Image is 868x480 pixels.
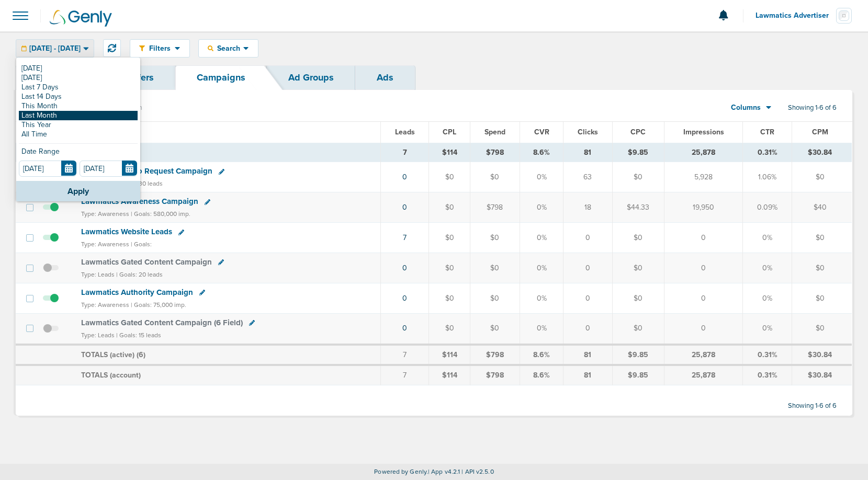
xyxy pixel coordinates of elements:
[19,92,138,101] a: Last 14 Days
[664,253,743,283] td: 0
[664,162,743,192] td: 5,928
[81,166,212,176] span: Lawmatics Demo Request Campaign
[612,345,664,365] td: $9.85
[75,143,380,162] td: TOTALS
[381,365,429,385] td: 7
[470,365,520,385] td: $798
[612,283,664,313] td: $0
[81,288,193,297] span: Lawmatics Authority Campaign
[756,12,836,19] span: Lawmatics Advertiser
[743,283,792,313] td: 0%
[520,253,563,283] td: 0%
[470,143,520,162] td: $798
[402,173,407,181] a: 0
[612,313,664,344] td: $0
[50,10,112,27] img: Genly
[563,223,612,253] td: 0
[131,301,186,308] small: | Goals: 75,000 imp.
[792,143,852,162] td: $30.84
[81,301,129,308] small: Type: Awareness
[395,128,415,136] span: Leads
[429,283,470,313] td: $0
[664,283,743,313] td: 0
[664,365,743,385] td: 25,878
[612,223,664,253] td: $0
[402,203,407,212] a: 0
[429,223,470,253] td: $0
[792,253,852,283] td: $0
[429,313,470,344] td: $0
[788,402,837,410] span: Showing 1-6 of 6
[145,44,175,53] span: Filters
[81,257,212,267] span: Lawmatics Gated Content Campaign
[664,345,743,365] td: 25,878
[81,318,243,327] span: Lawmatics Gated Content Campaign (6 Field)
[520,192,563,223] td: 0%
[461,468,493,475] span: | API v2.5.0
[563,313,612,344] td: 0
[429,345,470,365] td: $114
[792,162,852,192] td: $0
[792,283,852,313] td: $0
[175,65,267,90] a: Campaigns
[29,45,81,52] span: [DATE] - [DATE]
[520,223,563,253] td: 0%
[563,162,612,192] td: 63
[792,345,852,365] td: $30.84
[520,313,563,344] td: 0%
[19,73,138,83] a: [DATE]
[664,143,743,162] td: 25,878
[428,468,460,475] span: | App v4.2.1
[213,44,243,53] span: Search
[402,264,407,272] a: 0
[81,210,129,218] small: Type: Awareness
[563,143,612,162] td: 81
[520,143,563,162] td: 8.6%
[563,192,612,223] td: 18
[75,365,380,385] td: TOTALS (account)
[563,283,612,313] td: 0
[19,111,138,120] a: Last Month
[81,332,115,339] small: Type: Leads
[792,192,852,223] td: $40
[520,365,563,385] td: 8.6%
[116,271,163,278] small: | Goals: 20 leads
[19,148,138,161] div: Date Range
[106,65,175,90] a: Offers
[792,313,852,344] td: $0
[743,143,792,162] td: 0.31%
[664,313,743,344] td: 0
[81,197,198,206] span: Lawmatics Awareness Campaign
[470,345,520,365] td: $798
[563,365,612,385] td: 81
[381,345,429,365] td: 7
[131,210,190,218] small: | Goals: 580,000 imp.
[75,345,380,365] td: TOTALS (active) ( )
[520,283,563,313] td: 0%
[743,365,792,385] td: 0.31%
[381,143,429,162] td: 7
[131,241,152,248] small: | Goals:
[743,313,792,344] td: 0%
[16,181,140,201] button: Apply
[81,227,172,236] span: Lawmatics Website Leads
[443,128,456,136] span: CPL
[484,128,505,136] span: Spend
[267,65,355,90] a: Ad Groups
[19,130,138,139] a: All Time
[429,253,470,283] td: $0
[743,223,792,253] td: 0%
[812,128,828,136] span: CPM
[743,192,792,223] td: 0.09%
[743,253,792,283] td: 0%
[612,253,664,283] td: $0
[788,104,837,112] span: Showing 1-6 of 6
[429,143,470,162] td: $114
[563,253,612,283] td: 0
[792,223,852,253] td: $0
[792,365,852,385] td: $30.84
[683,128,724,136] span: Impressions
[612,192,664,223] td: $44.33
[429,162,470,192] td: $0
[630,128,646,136] span: CPC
